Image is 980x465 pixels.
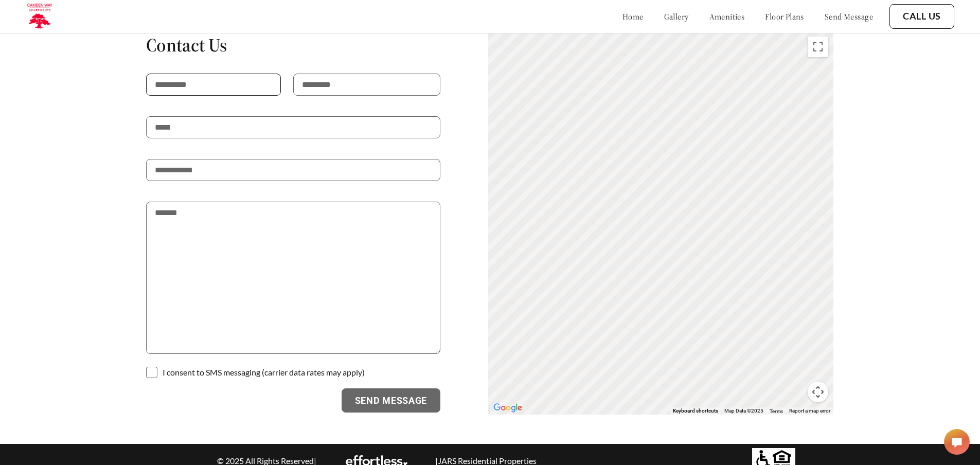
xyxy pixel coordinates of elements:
[491,401,525,415] a: Open this area in Google Maps (opens a new window)
[709,11,745,22] a: amenities
[342,388,441,413] button: Send Message
[491,401,525,415] img: Google
[903,11,941,22] a: Call Us
[724,408,763,414] span: Map Data ©2025
[825,11,873,22] a: send message
[664,11,689,22] a: gallery
[765,11,804,22] a: floor plans
[808,382,828,402] button: Map camera controls
[622,11,644,22] a: home
[26,3,53,30] img: camden_logo.png
[146,33,440,57] h1: Contact Us
[770,408,783,414] a: Terms (opens in new tab)
[673,407,718,415] button: Keyboard shortcuts
[789,408,830,414] a: Report a map error
[808,37,828,57] button: Toggle fullscreen view
[889,4,954,29] button: Call Us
